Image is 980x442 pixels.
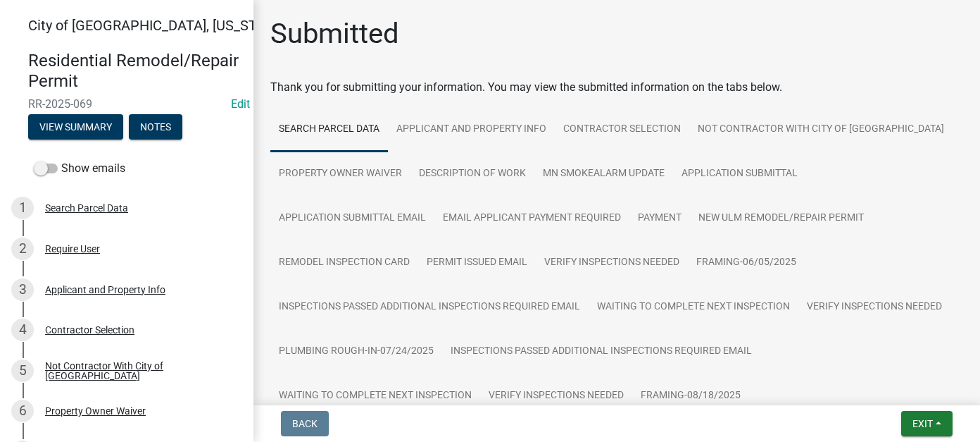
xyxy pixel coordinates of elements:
button: Exit [901,411,953,436]
a: Framing-08/18/2025 [632,374,749,419]
a: Application Submittal Email [270,196,434,241]
span: City of [GEOGRAPHIC_DATA], [US_STATE] [28,17,284,34]
div: 3 [11,278,34,301]
a: Application Submittal [673,152,806,197]
span: RR-2025-069 [28,97,225,111]
wm-modal-confirm: Notes [129,122,182,133]
a: Plumbing Rough-In-07/24/2025 [270,329,442,374]
button: Notes [129,114,182,140]
div: 6 [11,400,34,422]
a: Property Owner Waiver [270,152,410,197]
div: Search Parcel Data [45,203,128,213]
div: Not Contractor With City of [GEOGRAPHIC_DATA] [45,361,231,381]
a: Waiting to complete next Inspection [270,374,480,419]
label: Show emails [34,160,125,177]
h1: Submitted [270,17,399,51]
button: Back [281,411,329,436]
div: Contractor Selection [45,325,134,335]
a: Applicant and Property Info [388,107,555,152]
a: Description of Work [410,152,534,197]
a: Verify inspections needed [536,240,688,286]
a: MN SmokeAlarm Update [534,152,673,197]
a: Verify inspections needed [798,285,950,330]
button: View Summary [28,114,123,140]
a: Contractor Selection [555,107,689,152]
div: Property Owner Waiver [45,406,146,416]
a: Verify inspections needed [480,374,632,419]
a: Email Applicant Payment Required [434,196,629,241]
a: Inspections Passed Additional Inspections Required Email [270,285,589,330]
a: Not Contractor With City of [GEOGRAPHIC_DATA] [689,107,953,152]
span: Back [292,418,318,429]
wm-modal-confirm: Summary [28,122,123,133]
a: Search Parcel Data [270,107,388,152]
div: 5 [11,360,34,382]
span: Exit [912,418,933,429]
a: Inspections Passed Additional Inspections Required Email [442,329,760,374]
a: Payment [629,196,690,241]
div: 4 [11,319,34,341]
h4: Residential Remodel/Repair Permit [28,51,242,92]
a: New Ulm Remodel/Repair Permit [690,196,872,241]
div: 1 [11,197,34,219]
a: Framing-06/05/2025 [688,240,805,286]
div: Thank you for submitting your information. You may view the submitted information on the tabs below. [270,79,963,96]
div: Applicant and Property Info [45,285,165,295]
div: 2 [11,238,34,260]
a: Edit [231,97,250,111]
wm-modal-confirm: Edit Application Number [231,97,250,111]
a: Remodel Inspection Card [270,240,418,286]
a: Waiting to complete next Inspection [589,285,798,330]
div: Require User [45,244,100,254]
a: Permit Issued Email [418,240,536,286]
